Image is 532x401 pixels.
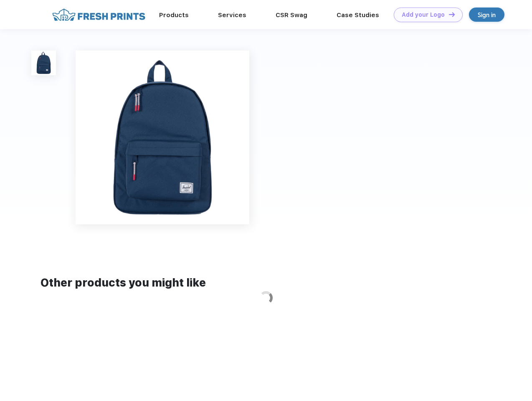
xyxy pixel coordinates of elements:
[449,12,455,17] img: DT
[50,8,148,22] img: fo%20logo%202.webp
[402,11,445,18] div: Add your Logo
[159,11,189,19] a: Products
[478,10,496,20] div: Sign in
[469,8,504,22] a: Sign in
[76,51,249,224] img: func=resize&h=640
[31,51,56,75] img: func=resize&h=100
[41,275,491,291] div: Other products you might like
